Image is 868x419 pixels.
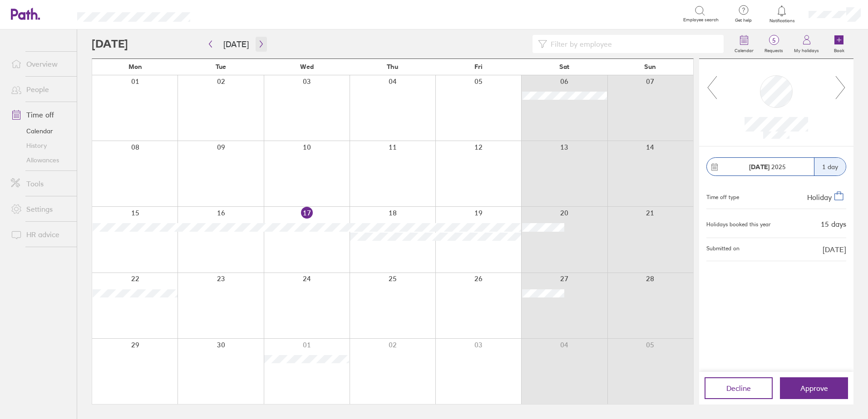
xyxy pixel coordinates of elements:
input: Filter by employee [547,35,718,53]
span: Employee search [683,17,719,23]
label: My holidays [789,45,824,54]
a: Allowances [4,153,77,167]
a: Calendar [729,29,759,58]
label: Book [829,45,850,54]
div: Search [215,10,238,18]
span: Sun [644,63,656,70]
a: Overview [4,55,77,73]
label: Calendar [729,45,759,54]
span: Thu [387,63,398,70]
label: Requests [759,45,789,54]
span: Holiday [807,193,832,202]
span: Mon [128,63,142,70]
a: 5Requests [759,29,789,58]
strong: [DATE] [749,163,769,171]
a: Book [824,29,853,58]
span: 2025 [749,163,786,171]
div: Time off type [706,190,739,201]
span: Approve [800,384,828,392]
div: 15 days [821,220,846,228]
button: Approve [780,377,848,399]
span: Get help [729,18,758,23]
a: HR advice [4,225,77,244]
span: 5 [759,37,789,44]
span: Submitted on [706,245,740,253]
span: Notifications [767,18,797,24]
span: Tue [216,63,226,70]
button: Decline [705,377,773,399]
a: People [4,80,77,98]
a: Time off [4,106,77,124]
a: Calendar [4,124,77,138]
div: 1 day [814,158,846,175]
span: [DATE] [823,245,846,253]
a: My holidays [789,29,824,58]
a: Settings [4,200,77,218]
a: Notifications [767,5,797,24]
a: Tools [4,175,77,193]
div: Holidays booked this year [706,221,771,228]
a: History [4,138,77,153]
span: Decline [726,384,751,392]
span: Sat [559,63,569,70]
button: [DATE] [216,37,256,52]
span: Fri [474,63,483,70]
span: Wed [300,63,314,70]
